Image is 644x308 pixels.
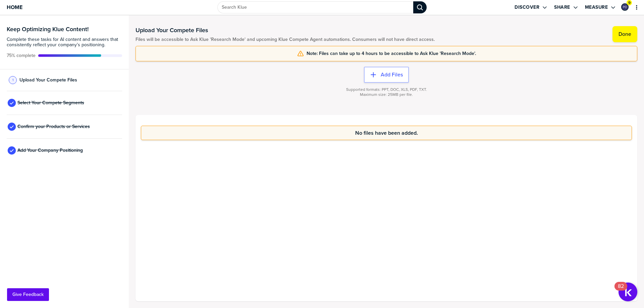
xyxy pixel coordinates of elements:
[621,3,629,11] div: Paul Osmond
[355,130,418,136] span: No files have been added.
[618,286,624,295] div: 82
[622,4,628,10] img: ac7920bb307c6acd971e846d848d23b7-sml.png
[619,283,637,301] button: Open Resource Center, 82 new notifications
[346,87,427,92] span: Supported formats: PPT, DOC, XLS, PDF, TXT.
[307,51,476,56] span: Note: Files can take up to 4 hours to be accessible to Ask Klue 'Research Mode'.
[381,71,403,78] label: Add Files
[413,1,427,13] div: Search Klue
[7,37,122,48] span: Complete these tasks for AI content and answers that consistently reflect your company’s position...
[585,4,608,10] label: Measure
[619,31,631,38] label: Done
[17,148,83,153] span: Add Your Company Positioning
[360,92,413,97] span: Maximum size: 25MB per file.
[17,124,90,129] span: Confirm your Products or Services
[136,37,435,42] span: Files will be accessible to Ask Klue 'Research Mode' and upcoming Klue Compete Agent automations....
[217,1,413,13] input: Search Klue
[554,4,570,10] label: Share
[515,4,539,10] label: Discover
[12,77,13,82] span: 1
[7,53,36,58] span: Active
[7,288,49,301] button: Give Feedback
[621,3,629,11] a: Edit Profile
[19,77,77,83] span: Upload Your Compete Files
[17,100,84,106] span: Select Your Compete Segments
[136,26,435,34] h1: Upload Your Compete Files
[7,26,122,32] h3: Keep Optimizing Klue Content!
[628,0,631,5] span: 9
[7,4,22,10] span: Home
